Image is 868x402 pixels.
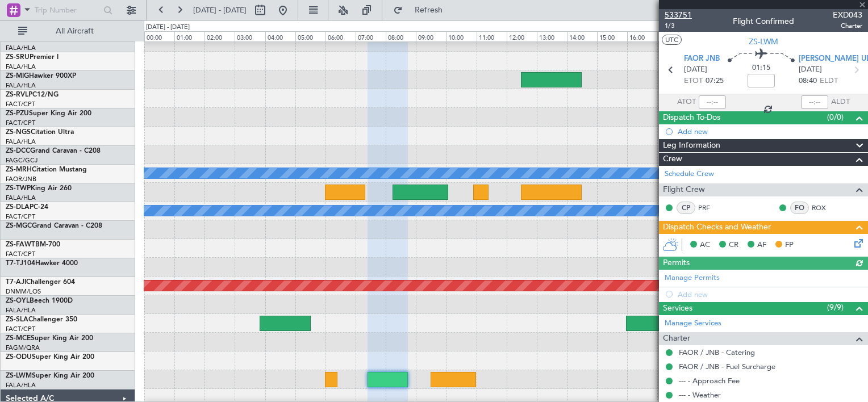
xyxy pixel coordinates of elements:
a: DNMM/LOS [6,287,41,296]
span: CR [729,240,738,251]
span: ZS-PZU [6,110,29,117]
div: 03:00 [235,31,265,41]
button: Refresh [388,1,456,19]
div: 07:00 [356,31,386,41]
span: [DATE] [684,64,707,76]
span: ZS-LWM [6,372,32,379]
span: Dispatch To-Dos [663,111,720,124]
a: ROX [812,203,837,213]
span: ZS-RVL [6,91,28,98]
span: All Aircraft [30,27,120,35]
span: 01:15 [752,62,770,74]
a: FALA/HLA [6,62,36,71]
div: 10:00 [446,31,476,41]
div: 13:00 [537,31,567,41]
div: 00:00 [144,31,174,41]
a: ZS-LWMSuper King Air 200 [6,372,94,379]
a: ZS-MGCGrand Caravan - C208 [6,223,102,229]
div: CP [677,202,695,214]
a: ZS-SRUPremier I [6,54,59,61]
span: ZS-SRU [6,54,30,61]
span: Refresh [405,6,453,14]
span: FP [785,240,794,251]
a: T7-AJIChallenger 604 [6,279,75,286]
span: ETOT [684,76,703,87]
span: ZS-NGS [6,129,31,136]
a: FALA/HLA [6,81,36,90]
a: FAGM/QRA [6,344,40,352]
a: ZS-MCESuper King Air 200 [6,335,93,342]
span: ELDT [820,76,838,87]
a: ZS-DCCGrand Caravan - C208 [6,148,101,154]
a: FALA/HLA [6,194,36,202]
a: ZS-OYLBeech 1900D [6,298,73,304]
span: 533751 [665,9,692,21]
span: Flight Crew [663,183,705,196]
a: FACT/CPT [6,325,35,333]
span: AF [757,240,766,251]
div: 06:00 [325,31,356,41]
span: AC [700,240,710,251]
a: FALA/HLA [6,306,36,315]
a: FAOR / JNB - Fuel Surcharge [679,362,775,371]
button: All Aircraft [12,22,123,40]
span: ZS-ODU [6,354,32,361]
a: FACT/CPT [6,100,35,108]
a: PRF [698,203,724,213]
div: 02:00 [205,31,235,41]
div: 15:00 [597,31,627,41]
a: --- - Approach Fee [679,376,740,386]
a: FALA/HLA [6,381,36,390]
div: Flight Confirmed [733,15,794,27]
span: Services [663,302,692,315]
div: 09:00 [416,31,446,41]
a: FALA/HLA [6,44,36,52]
a: Schedule Crew [665,169,714,180]
a: FAOR/JNB [6,175,36,183]
a: FACT/CPT [6,250,35,258]
span: ZS-MIG [6,73,29,79]
a: ZS-ODUSuper King Air 200 [6,354,94,361]
span: ZS-MCE [6,335,31,342]
div: 11:00 [477,31,507,41]
span: ZS-DCC [6,148,30,154]
a: FACT/CPT [6,212,35,221]
div: 08:00 [386,31,416,41]
a: FALA/HLA [6,137,36,146]
span: ZS-MGC [6,223,32,229]
span: Leg Information [663,139,720,152]
a: ZS-DLAPC-24 [6,204,48,211]
span: (0/0) [827,111,844,123]
span: Crew [663,153,682,166]
span: ZS-SLA [6,316,28,323]
a: ZS-MRHCitation Mustang [6,166,87,173]
span: FAOR JNB [684,53,720,65]
a: ZS-FAWTBM-700 [6,241,60,248]
a: ZS-PZUSuper King Air 200 [6,110,91,117]
span: ZS-MRH [6,166,32,173]
a: Manage Services [665,318,721,329]
span: [DATE] [799,64,822,76]
span: T7-TJ104 [6,260,35,267]
a: ZS-SLAChallenger 350 [6,316,77,323]
span: ALDT [831,97,850,108]
span: ZS-DLA [6,204,30,211]
div: 05:00 [295,31,325,41]
a: --- - Weather [679,390,721,400]
a: FACT/CPT [6,119,35,127]
input: Trip Number [35,2,100,19]
a: ZS-NGSCitation Ultra [6,129,74,136]
div: [DATE] - [DATE] [146,23,190,32]
div: 14:00 [567,31,597,41]
a: ZS-RVLPC12/NG [6,91,59,98]
span: 07:25 [706,76,724,87]
span: ZS-OYL [6,298,30,304]
a: ZS-MIGHawker 900XP [6,73,76,79]
a: ZS-TWPKing Air 260 [6,185,72,192]
span: ATOT [677,97,696,108]
span: ZS-TWP [6,185,31,192]
span: Charter [833,21,862,31]
span: ZS-FAW [6,241,31,248]
a: FAOR / JNB - Catering [679,347,755,357]
span: Charter [663,332,690,345]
